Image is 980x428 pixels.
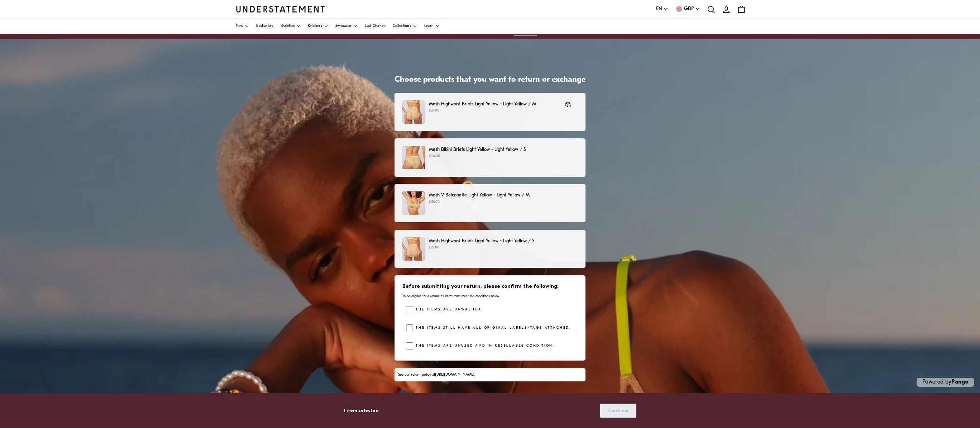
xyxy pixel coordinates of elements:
span: GBP [684,5,694,13]
span: Bralettes [281,24,295,28]
p: £56.00 [429,199,578,205]
p: Mesh Bikini Briefs Light Yellow - Light Yellow / S [429,146,578,153]
p: To be eligible for a return, all items must meet the conditions below. [402,294,578,299]
button: GBP [675,5,700,13]
a: Last Chance [365,19,385,34]
span: New [236,24,243,28]
img: LEME-HIW-003-1.jpg [402,237,425,261]
span: Last Chance [365,24,385,28]
p: Powered by [917,378,974,387]
button: EN [656,5,668,13]
p: £24.00 [429,153,578,159]
span: Knickers [308,24,322,28]
p: £27.00 [429,245,578,251]
h3: Before submitting your return, please confirm the following: [402,283,578,290]
a: Learn [424,19,440,34]
span: Swimwear [335,24,352,28]
img: LEME-HIW-003-1.jpg [402,100,425,124]
span: Collections [393,24,411,28]
a: Bralettes [281,19,301,34]
img: LEME-BRF-002-1.jpg [402,146,425,169]
label: The items are unwashed. [413,306,483,313]
span: EN [656,5,662,13]
a: Collections [393,19,417,34]
label: The items still have all original labels/tags attached. [413,324,571,332]
div: See our return policy at . [398,372,582,378]
img: LEME-BRA-028-4_c905bb9a-2f60-4826-82be-4b7c4448ad14.jpg [402,191,425,215]
a: Understatement Homepage [236,6,325,12]
a: [URL][DOMAIN_NAME] [435,373,474,377]
p: Mesh V-Balconette Light Yellow - Light Yellow / M [429,191,578,199]
a: Swimwear [335,19,358,34]
p: Mesh Highwaist Briefs Light Yellow - Light Yellow / M [429,100,558,108]
span: Learn [424,24,434,28]
p: £27.00 [429,108,558,114]
label: The items are unused and in resellable condition. [413,342,555,349]
span: Bestsellers [256,24,273,28]
a: New [236,19,249,34]
a: Bestsellers [256,19,273,34]
a: Knickers [308,19,328,34]
h1: Choose products that you want to return or exchange [395,75,585,85]
p: Mesh Highwaist Briefs Light Yellow - Light Yellow / S [429,237,578,245]
a: Pango [951,379,969,385]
